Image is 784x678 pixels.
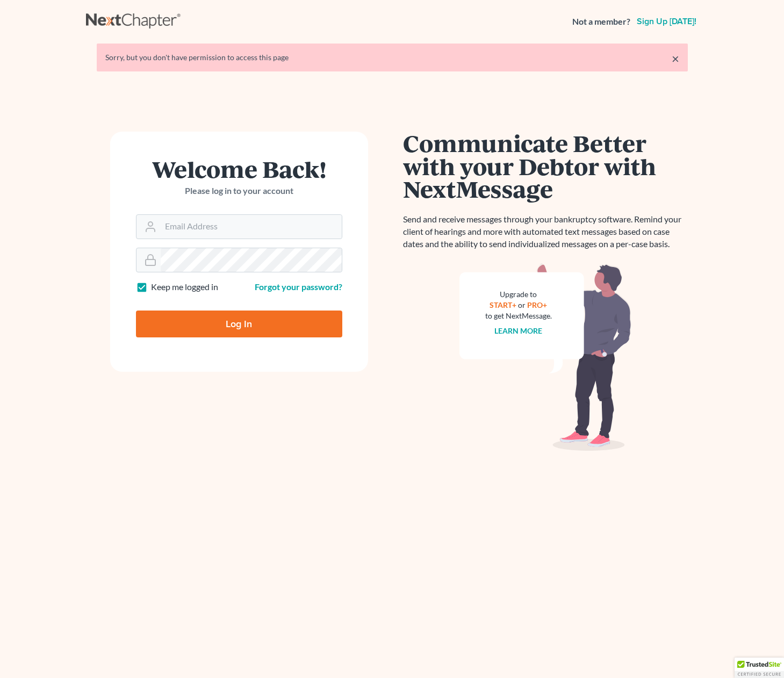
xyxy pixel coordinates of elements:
[255,282,342,292] a: Forgot your password?
[151,281,218,293] label: Keep me logged in
[161,215,342,239] input: Email Address
[735,658,784,678] div: TrustedSite Certified
[105,52,679,63] div: Sorry, but you don't have permission to access this page
[485,289,552,300] div: Upgrade to
[403,132,688,200] h1: Communicate Better with your Debtor with NextMessage
[490,300,516,309] a: START+
[494,326,542,335] a: Learn more
[136,157,342,181] h1: Welcome Back!
[672,52,679,65] a: ×
[459,263,631,451] img: nextmessage_bg-59042aed3d76b12b5cd301f8e5b87938c9018125f34e5fa2b7a6b67550977c72.svg
[485,311,552,321] div: to get NextMessage.
[403,213,688,250] p: Send and receive messages through your bankruptcy software. Remind your client of hearings and mo...
[572,16,630,28] strong: Not a member?
[635,17,699,26] a: Sign up [DATE]!
[136,185,342,197] p: Please log in to your account
[518,300,526,309] span: or
[527,300,547,309] a: PRO+
[136,311,342,337] input: Log In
